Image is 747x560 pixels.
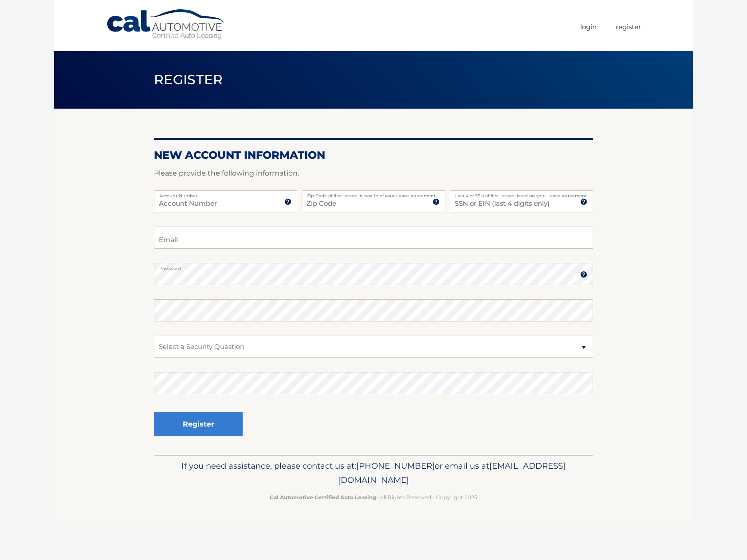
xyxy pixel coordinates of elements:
input: Email [154,227,593,249]
span: Register [154,71,223,88]
label: Zip Code of first lessee in box 1b of your Lease Agreement [302,190,445,197]
h2: New Account Information [154,149,593,162]
a: Cal Automotive [106,9,226,40]
span: [PHONE_NUMBER] [356,461,435,471]
label: Account Number [154,190,297,197]
img: tooltip.svg [580,271,587,278]
input: Account Number [154,190,297,212]
span: [EMAIL_ADDRESS][DOMAIN_NAME] [338,461,566,485]
p: Please provide the following information. [154,167,593,180]
p: If you need assistance, please contact us at: or email us at [160,459,587,487]
img: tooltip.svg [432,198,440,205]
label: Password [154,263,593,270]
a: Register [616,20,641,34]
strong: Cal Automotive Certified Auto Leasing [270,494,376,501]
label: Last 4 of SSN of first lessee listed on your Lease Agreement [450,190,593,197]
img: tooltip.svg [580,198,587,205]
a: Login [580,20,597,34]
button: Register [154,412,243,436]
input: SSN or EIN (last 4 digits only) [450,190,593,212]
input: Zip Code [302,190,445,212]
p: - All Rights Reserved - Copyright 2025 [160,493,587,502]
img: tooltip.svg [284,198,291,205]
